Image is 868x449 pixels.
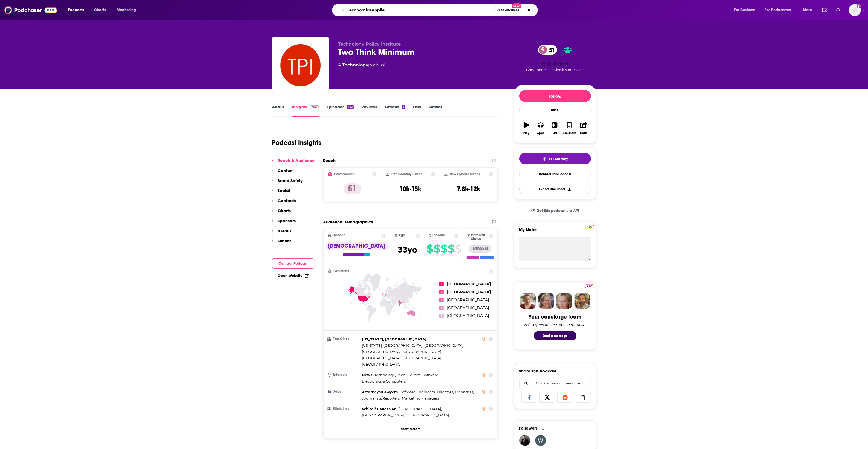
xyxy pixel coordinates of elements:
[362,412,405,418] span: ,
[523,132,529,135] div: Play
[397,373,405,377] span: Tech
[519,368,556,374] h3: Share This Podcast
[519,378,591,389] div: Search followers
[68,6,84,14] span: Podcasts
[525,322,586,327] div: Ask a question or make a request.
[585,224,594,229] img: Podchaser Pro
[765,6,791,14] span: For Podcasters
[334,269,349,273] span: Countries
[514,42,596,75] div: 51Good podcast? Give it some love!
[413,104,421,117] a: Lists
[434,244,440,253] span: $
[374,373,395,377] span: Technology
[362,396,400,400] span: Journalists/Reporters
[327,104,353,117] a: Episodes143
[494,7,522,13] button: Open AdvancedNew
[334,172,356,176] h2: Power Score™
[408,373,420,377] span: Politics
[439,290,444,294] span: 2
[519,153,591,164] button: tell me why sparkleTell Me Why
[278,158,315,163] p: Reach & Audience
[362,349,442,355] span: ,
[273,38,328,92] img: Two Think Minimum
[447,298,489,302] span: [GEOGRAPHIC_DATA]
[362,389,399,395] span: ,
[585,224,594,229] a: Pro website
[857,4,861,8] svg: Add a profile image
[539,392,555,403] a: Share on X/Twitter
[278,208,291,213] p: Charts
[425,343,463,348] span: [GEOGRAPHIC_DATA]
[575,392,591,403] a: Copy Link
[278,188,290,193] p: Social
[362,342,423,349] span: ,
[362,356,442,360] span: [GEOGRAPHIC_DATA], [GEOGRAPHIC_DATA]
[423,373,438,377] span: Software
[761,6,799,14] button: open menu
[432,234,445,237] span: Income
[399,407,441,411] span: [DEMOGRAPHIC_DATA]
[439,282,444,286] span: 1
[538,293,554,309] img: Barbara Profile
[425,342,464,349] span: ,
[799,6,819,14] button: open menu
[399,406,442,412] span: ,
[362,407,397,411] span: White / Caucasian
[362,406,397,412] span: ,
[520,293,536,309] img: Sydney Profile
[323,158,336,163] h2: Reach
[437,390,453,394] span: Directors
[272,139,322,147] h1: Podcast Insights
[272,258,315,269] button: Contact Podcast
[519,184,591,194] button: Export One-Sheet
[362,355,442,361] span: ,
[439,314,444,318] span: 5
[338,42,401,47] span: Technology Policy Institute
[323,219,373,224] h2: Audience Demographics
[347,6,494,14] input: Search podcasts, credits, & more...
[455,390,473,394] span: Managers
[399,185,421,193] h3: 10k-15k
[457,185,480,193] h3: 7.8k-12k
[272,228,292,238] button: Details
[519,227,591,237] label: My Notes
[423,372,439,378] span: ,
[4,5,57,15] img: Podchaser - Follow, Share and Rate Podcasts
[585,284,594,288] img: Podchaser Pro
[524,378,586,389] input: Email address or username...
[362,379,406,383] span: Electronics & Computers
[426,244,433,253] span: $
[272,178,303,188] button: Brand Safety
[447,290,491,295] span: [GEOGRAPHIC_DATA]
[519,104,591,115] div: Rate
[278,198,296,203] p: Contacts
[362,390,398,394] span: Attorneys/Lawyers
[278,228,292,234] p: Details
[556,293,572,309] img: Jules Profile
[519,90,591,102] button: Follow
[447,282,491,287] span: [GEOGRAPHIC_DATA]
[585,283,594,288] a: Pro website
[849,4,861,16] button: Show profile menu
[362,336,428,342] span: ,
[553,132,557,135] div: List
[342,62,368,68] a: Technology
[512,3,521,8] span: New
[398,244,417,255] span: 33 yo
[401,427,417,431] p: Show More
[447,305,489,310] span: [GEOGRAPHIC_DATA]
[562,118,576,138] button: Bookmark
[439,306,444,310] span: 4
[549,157,568,161] span: Tell Me Why
[385,104,405,117] a: Credits2
[362,395,401,401] span: ,
[272,218,296,228] button: Sponsors
[519,118,534,138] button: Play
[278,178,303,183] p: Brand Safety
[730,6,763,14] button: open menu
[278,168,294,173] p: Content
[272,168,294,178] button: Content
[117,6,136,14] span: Monitoring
